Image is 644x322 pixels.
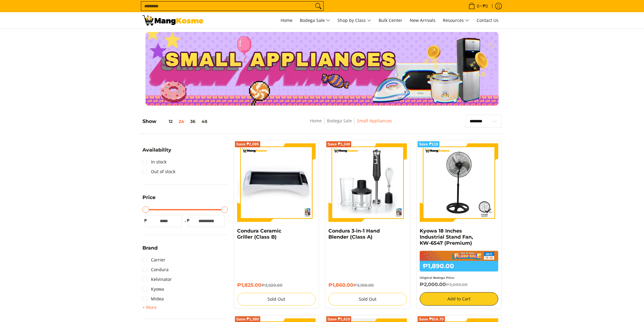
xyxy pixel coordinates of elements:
[142,157,166,167] a: In stock
[443,17,469,24] span: Resources
[142,246,158,255] summary: Open
[142,148,171,152] span: Availability
[281,17,292,23] span: Home
[237,293,316,306] button: Sold Out
[142,167,175,177] a: Out of stock
[236,317,259,321] span: Save ₱1,380
[420,143,498,222] img: Kyowa 18 Inches Industrial Stand Fan, KW-6547 (Premium)
[419,317,444,321] span: Save ₱914.70
[328,293,407,306] button: Sold Out
[142,148,171,157] summary: Open
[353,283,374,288] del: ₱3,100.00
[187,119,198,124] button: 36
[376,12,405,29] a: Bulk Center
[142,294,164,304] a: Midea
[237,143,316,222] img: condura-ceramic-griller-full-view-mang-kosme
[419,142,438,146] span: Save ₱110
[407,12,439,29] a: New Arrivals
[410,17,436,23] span: New Arrivals
[142,195,156,205] summary: Open
[357,118,392,124] a: Small Appliances
[142,265,169,275] a: Condura
[482,4,489,8] span: ₱0
[310,118,322,124] a: Home
[142,255,165,265] a: Carrier
[142,246,158,250] span: Brand
[327,118,352,124] a: Bodega Sale
[420,261,498,271] h6: ₱1,890.00
[420,282,498,288] h6: ₱2,000.00
[142,284,164,294] a: Kyowa
[313,2,323,11] button: Search
[198,119,210,124] button: 48
[185,218,191,224] span: ₱
[278,12,296,29] a: Home
[142,304,157,311] summary: Open
[156,119,176,124] button: 12
[142,195,156,200] span: Price
[420,228,473,246] a: Kyowa 18 Inches Industrial Stand Fan, KW-6547 (Premium)
[440,12,472,29] a: Resources
[327,142,350,146] span: Save ₱1,240
[142,218,149,224] span: ₱
[300,17,330,24] span: Bodega Sale
[142,305,157,310] span: + More
[446,282,467,287] del: ₱2,000.00
[265,117,436,131] nav: Breadcrumbs
[142,15,203,26] img: Small Appliances l Mang Kosme: Home Appliances Warehouse Sale | Page 2
[328,228,380,240] a: Condura 3-in-1 Hand Blender (Class A)
[176,119,187,124] button: 24
[467,3,490,9] span: •
[420,292,498,306] button: Add to Cart
[261,283,282,288] del: ₱3,920.00
[379,17,402,23] span: Bulk Center
[328,282,407,288] h6: ₱1,860.00
[209,12,502,29] nav: Main Menu
[297,12,333,29] a: Bodega Sale
[334,12,374,29] a: Shop by Class
[237,282,316,288] h6: ₱1,825.00
[338,17,371,24] span: Shop by Class
[237,228,281,240] a: Condura Ceramic Griller (Class B)
[328,143,407,222] img: condura-hand-blender-front-full-what's-in-the-box-view-mang-kosme
[142,275,172,284] a: Kelvinator
[476,4,480,8] span: 0
[142,118,210,124] h5: Show
[474,12,502,29] a: Contact Us
[236,142,259,146] span: Save ₱2,095
[477,17,499,23] span: Contact Us
[327,317,350,321] span: Save ₱1,810
[420,276,455,279] small: Original Bodega Price:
